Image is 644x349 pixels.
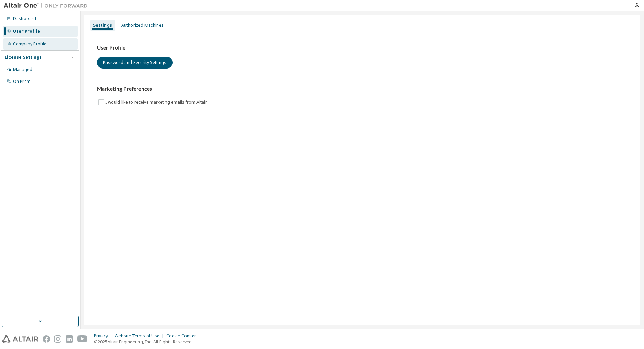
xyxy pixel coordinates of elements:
[94,339,202,345] p: © 2025 Altair Engineering, Inc. All Rights Reserved.
[13,41,46,47] div: Company Profile
[2,335,38,343] img: altair_logo.svg
[166,333,202,339] div: Cookie Consent
[97,57,173,69] button: Password and Security Settings
[13,16,36,21] div: Dashboard
[94,333,115,339] div: Privacy
[115,333,166,339] div: Website Terms of Use
[66,335,73,343] img: linkedin.svg
[13,79,31,84] div: On Prem
[97,44,628,51] h3: User Profile
[77,335,87,343] img: youtube.svg
[5,54,42,60] div: License Settings
[13,67,32,72] div: Managed
[105,98,208,106] label: I would like to receive marketing emails from Altair
[121,22,164,28] div: Authorized Machines
[54,335,61,343] img: instagram.svg
[13,28,40,34] div: User Profile
[97,85,628,92] h3: Marketing Preferences
[43,335,50,343] img: facebook.svg
[4,2,91,9] img: Altair One
[93,22,112,28] div: Settings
